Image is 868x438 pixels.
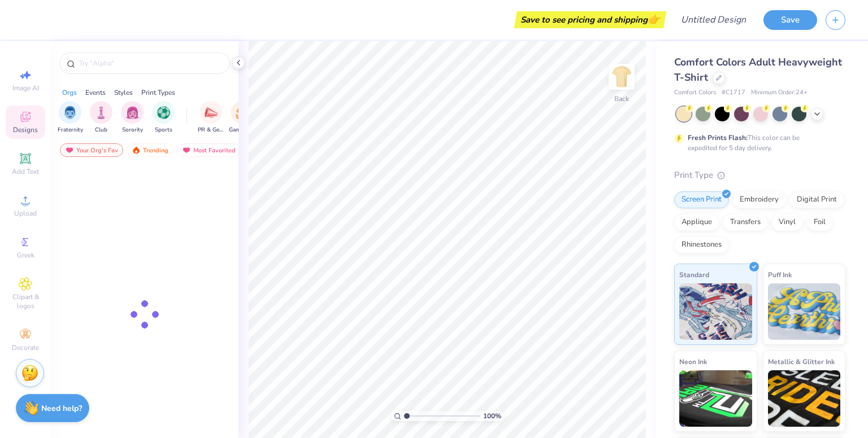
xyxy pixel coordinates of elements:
img: most_fav.gif [182,146,191,154]
span: Decorate [12,343,39,352]
input: Untitled Design [672,8,755,31]
div: Save to see pricing and shipping [517,11,663,28]
div: Vinyl [771,214,803,231]
img: Puff Ink [768,283,841,340]
div: filter for Sports [152,101,175,134]
div: filter for PR & General [198,101,224,134]
div: Screen Print [674,191,729,208]
img: Standard [679,283,752,340]
strong: Need help? [41,403,82,414]
span: Sports [155,126,172,134]
button: filter button [198,101,224,134]
span: Club [95,126,107,134]
img: trending.gif [132,146,141,154]
span: Metallic & Glitter Ink [768,356,835,367]
span: Fraternity [58,126,83,134]
img: Game Day Image [236,106,249,119]
div: Trending [127,143,173,157]
span: Image AI [12,84,39,93]
div: filter for Fraternity [58,101,83,134]
span: 100 % [483,411,501,421]
span: Standard [679,269,709,281]
span: Sorority [122,126,143,134]
div: Rhinestones [674,236,729,253]
div: This color can be expedited for 5 day delivery. [688,133,827,153]
span: Neon Ink [679,356,707,367]
button: filter button [121,101,144,134]
button: Save [763,10,817,30]
span: 👉 [648,12,660,26]
div: Print Types [141,87,175,98]
div: Print Type [674,169,845,182]
div: filter for Game Day [229,101,255,134]
button: filter button [90,101,112,134]
img: Sports Image [157,106,170,119]
span: # C1717 [722,88,745,98]
img: Club Image [95,106,107,119]
input: Try "Alpha" [78,58,223,69]
div: Embroidery [732,191,786,208]
span: Comfort Colors [674,88,716,98]
span: PR & General [198,126,224,134]
button: filter button [229,101,255,134]
img: Neon Ink [679,370,752,427]
img: most_fav.gif [65,146,74,154]
span: Greek [17,251,34,260]
span: Designs [13,125,38,134]
div: filter for Sorority [121,101,144,134]
div: Styles [114,87,133,98]
div: Most Favorited [177,143,241,157]
button: filter button [58,101,83,134]
div: Your Org's Fav [60,143,123,157]
span: Minimum Order: 24 + [751,88,808,98]
span: Clipart & logos [6,292,45,310]
div: Applique [674,214,719,231]
img: Sorority Image [126,106,139,119]
span: Upload [14,209,37,218]
span: Puff Ink [768,269,792,281]
img: Back [610,65,633,88]
span: Add Text [12,167,39,176]
div: Back [614,94,629,104]
strong: Fresh Prints Flash: [688,133,748,142]
div: Events [85,87,106,98]
span: Game Day [229,126,255,134]
div: filter for Club [90,101,112,134]
button: filter button [152,101,175,134]
div: Digital Print [789,191,844,208]
img: PR & General Image [205,106,218,119]
div: Foil [806,214,833,231]
span: Comfort Colors Adult Heavyweight T-Shirt [674,55,842,84]
img: Fraternity Image [64,106,76,119]
img: Metallic & Glitter Ink [768,370,841,427]
div: Transfers [723,214,768,231]
div: Orgs [62,87,77,98]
